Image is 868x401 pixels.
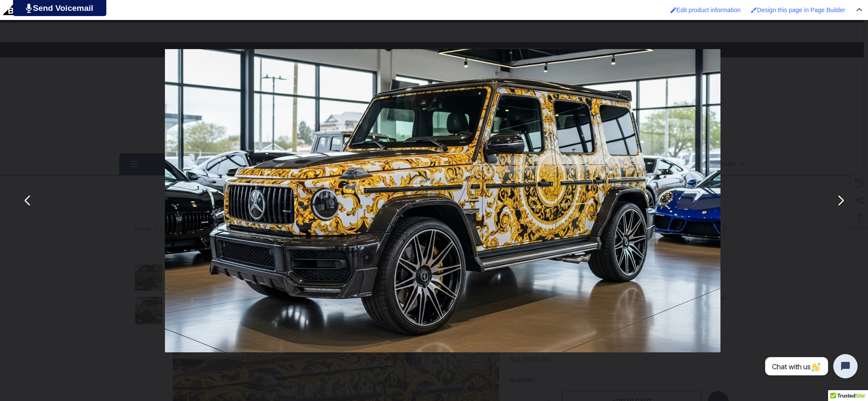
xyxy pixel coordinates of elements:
a: Enabled brush for product edit Edit product information [666,2,745,18]
img: PjwhLS0gR2VuZXJhdG9yOiBHcmF2aXQuaW8gLS0+PHN2ZyB4bWxucz0iaHR0cDovL3d3dy53My5vcmcvMjAwMC9zdmciIHhtb... [26,3,32,13]
span: Design this page in Page Builder [757,7,845,13]
img: Close Admin Bar [856,8,862,12]
span: Edit product information [677,7,741,13]
img: Enabled brush for page builder edit. [751,7,757,13]
button: Previous [17,190,38,211]
a: Enabled brush for page builder edit. Design this page in Page Builder [746,2,849,18]
img: Enabled brush for product edit [671,7,677,13]
button: Next [830,190,851,211]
